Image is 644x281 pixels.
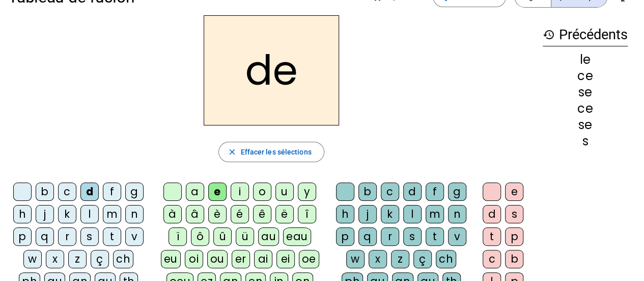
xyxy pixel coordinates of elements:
div: t [426,227,444,246]
div: ai [254,250,272,268]
div: e [208,183,227,201]
div: ü [236,227,254,246]
div: î [298,205,316,223]
div: c [58,183,76,201]
div: ce [543,70,628,82]
div: ce [543,103,628,115]
div: d [483,205,501,223]
div: q [358,227,377,246]
div: k [58,205,76,223]
div: n [448,205,466,223]
div: g [125,183,144,201]
div: i [231,183,249,201]
div: se [543,119,628,131]
div: v [448,227,466,246]
div: x [46,250,64,268]
div: s [403,227,422,246]
div: oi [185,250,203,268]
button: Effacer les sélections [218,142,324,162]
h3: Précédents [543,23,628,46]
div: c [381,183,399,201]
mat-icon: close [227,147,236,157]
div: ç [91,250,109,268]
div: b [358,183,377,201]
div: r [58,227,76,246]
div: w [23,250,42,268]
div: d [80,183,99,201]
div: le [543,54,628,66]
div: er [232,250,250,268]
div: se [543,86,628,98]
div: â [186,205,204,223]
div: l [80,205,99,223]
div: eu [161,250,181,268]
div: z [68,250,87,268]
div: ç [413,250,432,268]
div: m [426,205,444,223]
div: u [275,183,294,201]
div: ê [253,205,271,223]
div: q [36,227,54,246]
div: j [36,205,54,223]
div: s [80,227,99,246]
div: z [391,250,409,268]
div: n [125,205,144,223]
h2: de [204,15,339,125]
div: g [448,183,466,201]
div: f [103,183,121,201]
div: v [125,227,144,246]
div: oe [299,250,319,268]
div: j [358,205,377,223]
div: é [231,205,249,223]
div: r [381,227,399,246]
div: h [336,205,354,223]
div: t [103,227,121,246]
div: c [483,250,501,268]
div: ch [113,250,133,268]
div: l [403,205,422,223]
div: eau [283,227,311,246]
div: y [298,183,316,201]
div: p [505,227,523,246]
div: k [381,205,399,223]
div: s [543,135,628,147]
div: s [505,205,523,223]
span: Effacer les sélections [240,146,311,158]
div: m [103,205,121,223]
div: au [258,227,279,246]
div: h [13,205,32,223]
div: o [253,183,271,201]
div: e [505,183,523,201]
div: a [186,183,204,201]
div: ei [276,250,295,268]
div: b [505,250,523,268]
div: f [426,183,444,201]
div: t [483,227,501,246]
div: ë [275,205,294,223]
div: ï [169,227,187,246]
div: ou [207,250,228,268]
mat-icon: history [543,29,555,41]
div: p [13,227,32,246]
div: p [336,227,354,246]
div: x [369,250,387,268]
div: w [346,250,365,268]
div: ô [191,227,209,246]
div: ch [436,250,456,268]
div: à [163,205,182,223]
div: è [208,205,227,223]
div: b [36,183,54,201]
div: d [403,183,422,201]
div: û [213,227,232,246]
